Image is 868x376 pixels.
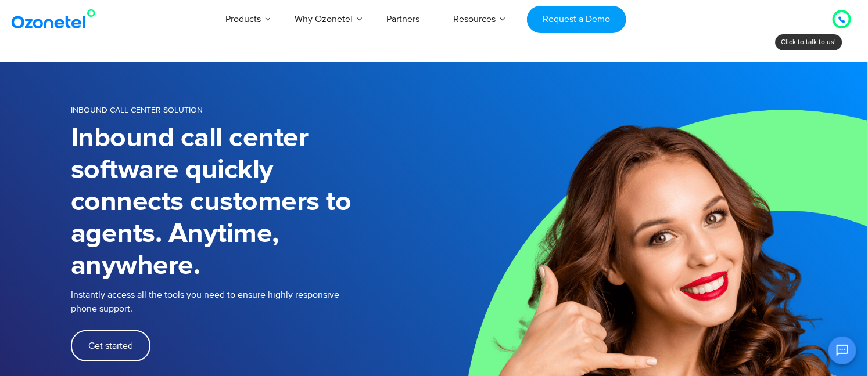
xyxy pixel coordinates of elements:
[71,330,150,361] a: Get started
[828,337,856,364] button: Open chat
[71,288,434,316] p: Instantly access all the tools you need to ensure highly responsive phone support.
[88,341,133,350] span: Get started
[71,122,434,282] h1: Inbound call center software quickly connects customers to agents. Anytime, anywhere.
[71,105,203,115] span: INBOUND CALL CENTER SOLUTION
[527,6,626,33] a: Request a Demo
